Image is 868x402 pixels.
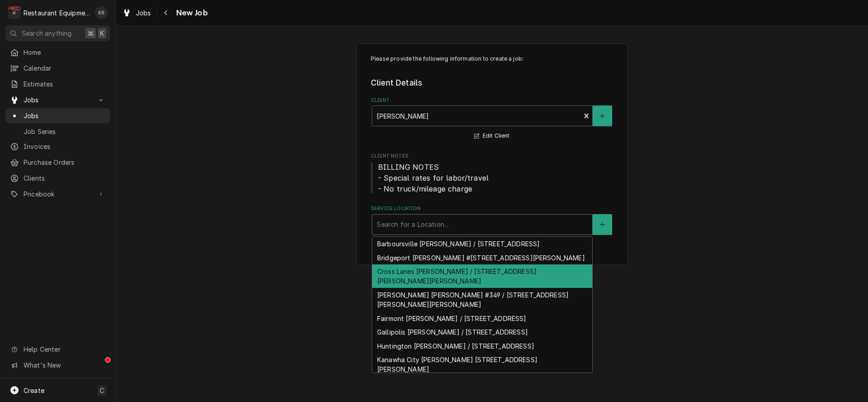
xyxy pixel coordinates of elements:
div: Client Notes [371,153,613,194]
span: Estimates [24,79,106,89]
div: Restaurant Equipment Diagnostics [24,8,90,18]
span: Client Notes [371,162,613,194]
svg: Create New Client [599,113,605,119]
a: Home [5,45,110,60]
div: Job Create/Update Form [371,55,613,235]
span: Home [24,48,106,57]
label: Service Location [371,205,613,212]
span: Client Notes [371,153,613,160]
div: Kanawha City [PERSON_NAME] [STREET_ADDRESS][PERSON_NAME] [372,353,592,377]
a: Go to Pricebook [5,187,110,201]
span: Search anything [22,29,72,38]
span: K [100,29,104,38]
legend: Client Details [371,77,613,89]
span: BILLING NOTES - Special rates for labor/travel - No truck/mileage charge [378,163,489,193]
span: Jobs [136,8,151,18]
span: Jobs [24,95,92,105]
a: Estimates [5,77,110,91]
span: Job Series [24,127,106,136]
div: Job Create/Update [356,43,628,266]
a: Jobs [5,108,110,123]
span: Calendar [24,63,106,73]
a: Go to Help Center [5,342,110,357]
div: Kelli Robinette's Avatar [95,6,108,19]
div: Service Location [371,205,613,234]
label: Client [371,97,613,104]
a: Calendar [5,61,110,76]
div: [PERSON_NAME] [PERSON_NAME] #349 / [STREET_ADDRESS][PERSON_NAME][PERSON_NAME] [372,288,592,311]
a: Purchase Orders [5,155,110,170]
a: Invoices [5,139,110,154]
button: Edit Client [473,130,511,142]
div: R [8,6,21,19]
button: Navigate back [159,5,173,20]
div: Gallipolis [PERSON_NAME] / [STREET_ADDRESS] [372,325,592,339]
span: What's New [24,360,105,370]
a: Clients [5,171,110,186]
span: ⌘ [87,29,94,38]
button: Create New Client [593,105,612,126]
span: New Job [173,7,208,19]
span: Create [24,387,44,394]
div: Fairmont [PERSON_NAME] / [STREET_ADDRESS] [372,311,592,325]
button: Create New Location [593,214,612,235]
div: Barboursville [PERSON_NAME] / [STREET_ADDRESS] [372,237,592,251]
p: Please provide the following information to create a job: [371,55,613,63]
span: Pricebook [24,189,92,199]
a: Job Series [5,124,110,139]
span: C [100,386,104,395]
span: Clients [24,173,106,183]
div: Bridgeport [PERSON_NAME] #[STREET_ADDRESS][PERSON_NAME] [372,251,592,265]
a: Go to What's New [5,358,110,373]
a: Jobs [119,5,155,20]
span: Invoices [24,142,106,151]
div: Cross Lanes [PERSON_NAME] / [STREET_ADDRESS][PERSON_NAME][PERSON_NAME] [372,264,592,288]
a: Go to Jobs [5,92,110,107]
span: Help Center [24,345,105,354]
span: Jobs [24,111,106,120]
span: Purchase Orders [24,158,106,167]
div: Restaurant Equipment Diagnostics's Avatar [8,6,21,19]
div: KR [95,6,108,19]
div: Huntington [PERSON_NAME] / [STREET_ADDRESS] [372,339,592,353]
svg: Create New Location [599,221,605,228]
button: Search anything⌘K [5,25,110,41]
div: Client [371,97,613,142]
